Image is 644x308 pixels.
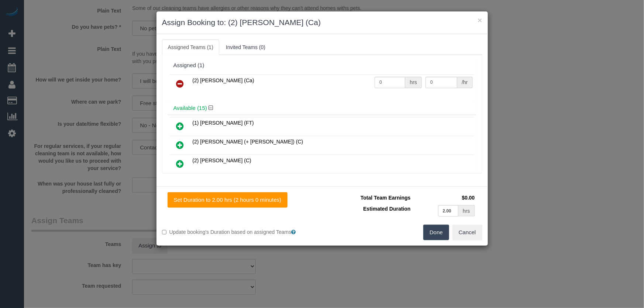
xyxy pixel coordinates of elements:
div: /hr [457,77,472,88]
a: Invited Teams (0) [220,39,271,55]
button: Set Duration to 2.00 hrs (2 hours 0 minutes) [168,192,288,208]
h3: Assign Booking to: (2) [PERSON_NAME] (Ca) [162,17,482,28]
span: (2) [PERSON_NAME] (+ [PERSON_NAME]) (C) [193,139,303,145]
span: (2) [PERSON_NAME] (C) [193,158,251,163]
button: Cancel [452,225,482,240]
input: Update booking's Duration based on assigned Teams [162,230,167,235]
h4: Available (15) [173,105,471,111]
button: × [478,16,482,24]
span: (2) [PERSON_NAME] (Ca) [193,77,254,83]
label: Update booking's Duration based on assigned Teams [162,228,317,236]
a: Assigned Teams (1) [162,39,219,55]
div: hrs [405,77,421,88]
td: Total Team Earnings [328,192,413,203]
button: Done [423,225,449,240]
td: $0.00 [413,192,477,203]
div: Assigned (1) [173,62,471,69]
span: Estimated Duration [363,206,410,212]
span: (1) [PERSON_NAME] (FT) [193,120,254,126]
div: hrs [458,205,475,217]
